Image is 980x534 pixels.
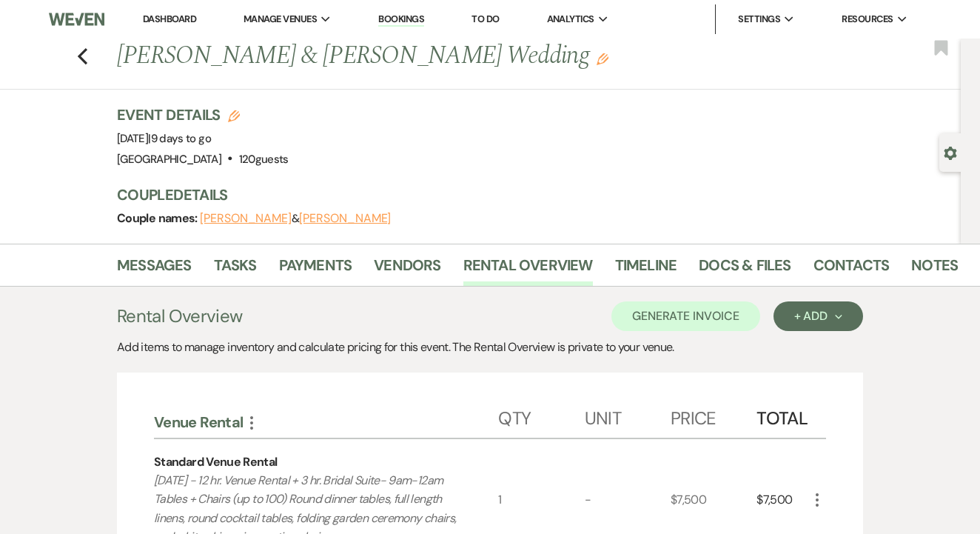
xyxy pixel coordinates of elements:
a: Notes [911,253,958,286]
span: & [200,211,391,226]
span: [GEOGRAPHIC_DATA] [117,152,221,167]
button: + Add [773,301,863,331]
button: [PERSON_NAME] [200,213,292,224]
a: Vendors [374,253,440,286]
div: Venue Rental [154,413,498,432]
a: Docs & Files [699,253,791,286]
a: Rental Overview [463,253,593,286]
a: Messages [117,253,192,286]
img: Weven Logo [49,4,104,35]
div: Total [756,393,808,438]
a: Payments [279,253,352,286]
button: Edit [597,52,608,65]
a: Dashboard [143,13,196,25]
div: Unit [585,393,671,438]
span: 120 guests [239,152,289,167]
h3: Rental Overview [117,303,242,330]
h3: Couple Details [117,184,946,205]
a: Timeline [615,253,677,286]
span: Analytics [547,12,594,27]
h3: Event Details [117,104,289,125]
span: | [148,131,211,146]
button: Generate Invoice [611,301,760,331]
a: Bookings [378,13,424,27]
a: Contacts [813,253,890,286]
div: Price [671,393,756,438]
div: Add items to manage inventory and calculate pricing for this event. The Rental Overview is privat... [117,338,863,356]
span: [DATE] [117,131,211,146]
span: Settings [738,12,780,27]
button: [PERSON_NAME] [299,213,391,224]
h1: [PERSON_NAME] & [PERSON_NAME] Wedding [117,39,780,74]
span: Couple names: [117,210,200,226]
div: + Add [794,310,842,322]
span: 9 days to go [151,131,211,146]
div: Standard Venue Rental [154,453,278,471]
button: Open lead details [944,145,957,159]
div: Qty [498,393,584,438]
span: Manage Venues [244,12,317,27]
a: Tasks [214,253,257,286]
a: To Do [471,13,499,25]
span: Resources [842,12,893,27]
